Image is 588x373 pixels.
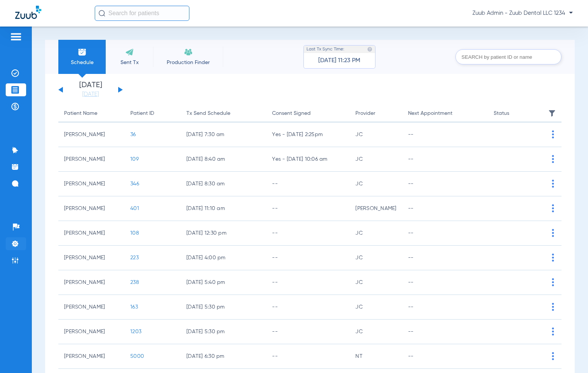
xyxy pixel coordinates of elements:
[548,110,556,117] img: filter.svg
[402,147,488,172] td: --
[58,122,125,147] td: [PERSON_NAME]
[58,246,125,270] td: [PERSON_NAME]
[159,59,217,66] span: Production Finder
[130,109,154,118] div: Patient ID
[350,320,402,344] td: JC
[350,196,402,221] td: [PERSON_NAME]
[402,122,488,147] td: --
[186,279,261,286] span: [DATE] 5:40 pm
[402,344,488,369] td: --
[64,109,97,118] div: Patient Name
[58,147,125,172] td: [PERSON_NAME]
[350,270,402,295] td: JC
[186,109,230,118] div: Tx Send Schedule
[186,155,261,163] span: [DATE] 8:40 am
[350,172,402,196] td: JC
[130,329,141,334] span: 1203
[111,59,147,66] span: Sent Tx
[186,205,261,212] span: [DATE] 11:10 am
[58,270,125,295] td: [PERSON_NAME]
[266,122,350,147] td: Yes - [DATE] 2:25pm
[318,57,360,64] span: [DATE] 11:23 PM
[552,328,554,335] img: group-vertical.svg
[367,47,372,52] img: last sync help info
[130,280,139,285] span: 238
[272,109,311,118] div: Consent Signed
[355,109,375,118] div: Provider
[64,59,100,66] span: Schedule
[130,304,138,310] span: 163
[402,196,488,221] td: --
[266,295,350,320] td: --
[350,147,402,172] td: JC
[552,204,554,212] img: group-vertical.svg
[186,328,261,335] span: [DATE] 5:30 pm
[494,109,509,118] div: Status
[58,320,125,344] td: [PERSON_NAME]
[125,47,134,56] img: Sent Tx
[58,196,125,221] td: [PERSON_NAME]
[130,109,175,118] div: Patient ID
[130,132,136,137] span: 36
[550,337,588,373] div: Chat Widget
[266,344,350,369] td: --
[78,47,87,56] img: Schedule
[186,180,261,188] span: [DATE] 8:30 am
[58,172,125,196] td: [PERSON_NAME]
[266,172,350,196] td: --
[266,196,350,221] td: --
[402,246,488,270] td: --
[130,157,139,162] span: 109
[272,109,344,118] div: Consent Signed
[58,221,125,246] td: [PERSON_NAME]
[350,246,402,270] td: JC
[186,131,261,138] span: [DATE] 7:30 am
[15,6,41,19] img: Zuub Logo
[552,303,554,311] img: group-vertical.svg
[350,221,402,246] td: JC
[552,229,554,237] img: group-vertical.svg
[186,109,261,118] div: Tx Send Schedule
[455,49,561,64] input: SEARCH by patient ID or name
[408,109,452,118] div: Next Appointment
[58,295,125,320] td: [PERSON_NAME]
[186,254,261,262] span: [DATE] 4:00 pm
[130,230,139,236] span: 108
[266,320,350,344] td: --
[186,303,261,311] span: [DATE] 5:30 pm
[130,181,139,186] span: 346
[402,320,488,344] td: --
[552,278,554,286] img: group-vertical.svg
[350,295,402,320] td: JC
[552,254,554,262] img: group-vertical.svg
[402,295,488,320] td: --
[494,109,539,118] div: Status
[99,10,105,17] img: Search Icon
[95,6,189,21] input: Search for patients
[266,221,350,246] td: --
[68,91,113,98] a: [DATE]
[355,109,396,118] div: Provider
[402,221,488,246] td: --
[552,130,554,138] img: group-vertical.svg
[408,109,482,118] div: Next Appointment
[307,45,344,53] span: Last Tx Sync Time:
[184,47,193,56] img: Recare
[68,81,113,98] li: [DATE]
[402,172,488,196] td: --
[266,246,350,270] td: --
[130,206,139,211] span: 401
[266,147,350,172] td: Yes - [DATE] 10:06 am
[402,270,488,295] td: --
[552,155,554,163] img: group-vertical.svg
[350,122,402,147] td: JC
[130,354,144,359] span: 5000
[266,270,350,295] td: --
[552,180,554,188] img: group-vertical.svg
[64,109,119,118] div: Patient Name
[472,9,573,17] span: Zuub Admin - Zuub Dental LLC 1234
[186,229,261,237] span: [DATE] 12:30 pm
[58,344,125,369] td: [PERSON_NAME]
[130,255,139,260] span: 223
[10,32,22,41] img: hamburger-icon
